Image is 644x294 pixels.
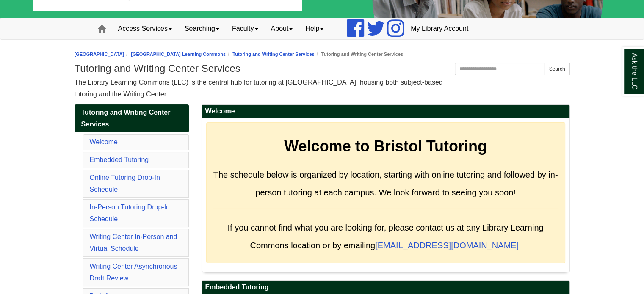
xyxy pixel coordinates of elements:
strong: Welcome to Bristol Tutoring [284,137,487,155]
a: My Library Account [404,18,475,39]
a: In-Person Tutoring Drop-In Schedule [90,203,170,223]
a: About [265,18,299,39]
a: Help [299,18,330,39]
h2: Welcome [202,105,569,118]
a: Writing Center In-Person and Virtual Schedule [90,233,177,252]
a: Welcome [90,138,118,146]
a: [GEOGRAPHIC_DATA] [75,52,124,57]
a: Access Services [112,18,178,39]
h2: Embedded Tutoring [202,281,569,294]
a: [EMAIL_ADDRESS][DOMAIN_NAME] [375,241,519,250]
a: Tutoring and Writing Center Services [232,52,314,57]
a: Searching [178,18,226,39]
span: The Library Learning Commons (LLC) is the central hub for tutoring at [GEOGRAPHIC_DATA], housing ... [75,79,443,98]
a: Writing Center Asynchronous Draft Review [90,263,177,282]
a: [GEOGRAPHIC_DATA] Learning Commons [131,52,226,57]
span: Tutoring and Writing Center Services [81,109,171,128]
span: If you cannot find what you are looking for, please contact us at any Library Learning Commons lo... [227,223,543,250]
a: Embedded Tutoring [90,156,149,163]
li: Tutoring and Writing Center Services [315,50,403,58]
a: Faculty [226,18,265,39]
nav: breadcrumb [75,50,570,58]
h1: Tutoring and Writing Center Services [75,63,570,74]
span: The schedule below is organized by location, starting with online tutoring and followed by in-per... [213,170,558,197]
button: Search [544,63,569,75]
a: Tutoring and Writing Center Services [75,104,189,132]
a: Online Tutoring Drop-In Schedule [90,174,160,193]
